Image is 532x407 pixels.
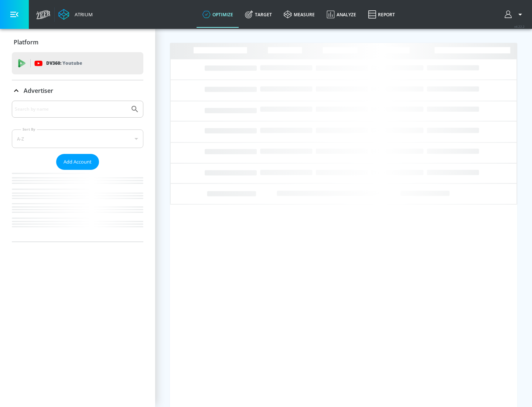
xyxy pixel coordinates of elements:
input: Search by name [15,104,127,114]
a: Target [239,1,278,28]
button: Add Account [56,154,99,170]
a: Report [362,1,401,28]
a: measure [278,1,321,28]
div: Atrium [72,11,93,18]
a: Atrium [58,9,93,20]
span: Add Account [64,158,92,166]
p: Advertiser [24,87,53,95]
label: Sort By [21,127,37,132]
nav: list of Advertiser [12,170,143,242]
a: optimize [197,1,239,28]
div: A-Z [12,129,143,148]
p: Youtube [62,59,82,67]
span: v 4.22.2 [514,24,525,28]
p: Platform [14,38,38,46]
a: Analyze [321,1,362,28]
div: Advertiser [12,80,143,101]
div: DV360: Youtube [12,52,143,74]
div: Platform [12,32,143,53]
p: DV360: [46,59,82,67]
div: Advertiser [12,101,143,242]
